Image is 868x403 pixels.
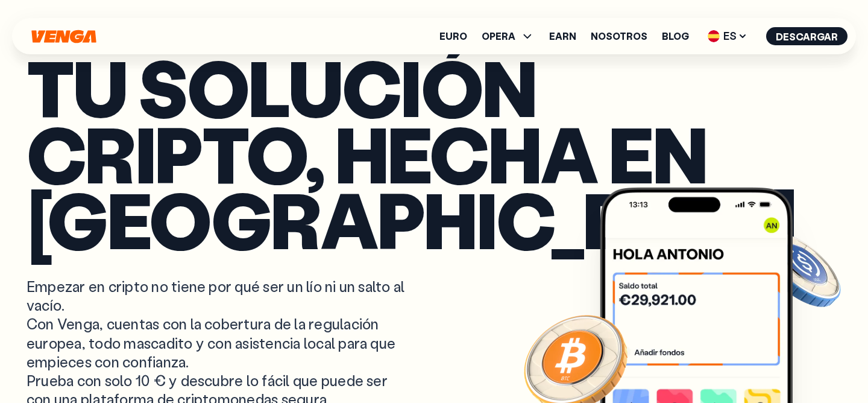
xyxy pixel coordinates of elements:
[708,30,720,42] img: flag-es
[766,27,848,45] button: Descargar
[662,31,689,41] a: Blog
[30,30,98,43] svg: Inicio
[482,29,535,43] span: OPERA
[591,31,647,41] a: Nosotros
[27,54,841,253] p: Tu solución cripto, hecha en [GEOGRAPHIC_DATA]
[482,31,515,41] span: OPERA
[703,27,752,46] span: ES
[756,226,843,313] img: USDC coin
[439,31,467,41] a: Euro
[549,31,576,41] a: Earn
